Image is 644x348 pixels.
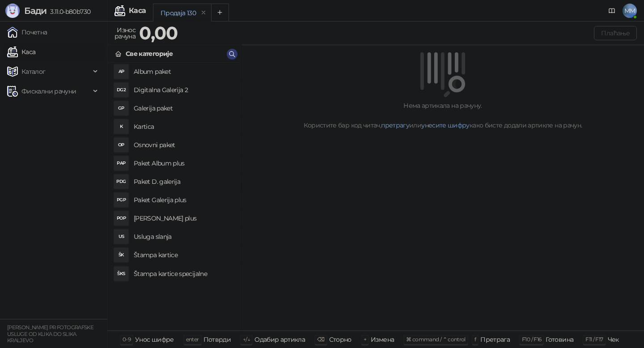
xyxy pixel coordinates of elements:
[5,4,20,18] img: Logo
[134,211,234,225] h4: [PERSON_NAME] plus
[585,336,603,343] span: F11 / F17
[198,9,209,17] button: remove
[114,138,128,152] div: OP
[134,64,234,79] h4: Album paket
[134,248,234,262] h4: Štampa kartice
[47,8,90,16] span: 3.11.0-b80b730
[203,334,231,345] div: Потврди
[134,83,234,97] h4: Digitalna Galerija 2
[371,334,394,345] div: Измена
[114,156,128,170] div: PAP
[7,43,35,61] a: Каса
[114,248,128,262] div: ŠK
[329,334,352,345] div: Сторно
[480,334,510,345] div: Претрага
[623,4,637,18] span: MM
[594,26,637,40] button: Плаћање
[211,4,229,21] button: Add tab
[134,174,234,189] h4: Paket D. galerija
[126,49,173,59] div: Све категорије
[7,324,93,344] small: [PERSON_NAME] PR FOTOGRAFSKE USLUGE OD KLIKA DO SLIKA KRALJEVO
[114,211,128,225] div: POP
[186,336,199,343] span: enter
[364,336,366,343] span: +
[139,22,178,44] strong: 0,00
[134,156,234,170] h4: Paket Album plus
[421,121,470,129] a: унесите шифру
[114,64,128,79] div: AP
[114,229,128,244] div: US
[317,336,324,343] span: ⌫
[135,334,174,345] div: Унос шифре
[114,101,128,115] div: GP
[21,63,46,81] span: Каталог
[252,101,633,130] div: Нема артикала на рачуну. Користите бар код читач, или како бисте додали артикле на рачун.
[108,63,241,331] div: grid
[134,119,234,134] h4: Kartica
[114,267,128,281] div: ŠKS
[134,193,234,207] h4: Paket Galerija plus
[475,336,476,343] span: f
[608,334,619,345] div: Чек
[7,23,47,41] a: Почетна
[123,336,131,343] span: 0-9
[114,174,128,189] div: PDG
[114,193,128,207] div: PGP
[243,336,250,343] span: ↑/↓
[134,267,234,281] h4: Štampa kartice specijalne
[113,24,137,42] div: Износ рачуна
[134,229,234,244] h4: Usluga slanja
[134,101,234,115] h4: Galerija paket
[522,336,541,343] span: F10 / F16
[114,83,128,97] div: DG2
[254,334,305,345] div: Одабир артикла
[546,334,573,345] div: Готовина
[134,138,234,152] h4: Osnovni paket
[161,8,196,18] div: Продаја 130
[406,336,466,343] span: ⌘ command / ⌃ control
[21,82,76,100] span: Фискални рачуни
[605,4,619,18] a: Документација
[381,121,409,129] a: претрагу
[114,119,128,134] div: K
[129,7,146,14] div: Каса
[24,5,47,16] span: Бади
